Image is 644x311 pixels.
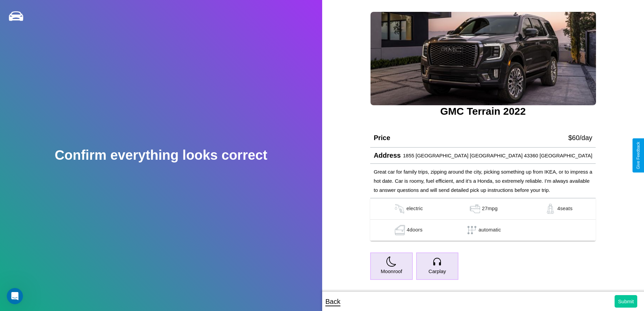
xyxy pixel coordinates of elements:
[403,151,592,160] p: 1855 [GEOGRAPHIC_DATA] [GEOGRAPHIC_DATA] 43360 [GEOGRAPHIC_DATA]
[544,204,557,214] img: gas
[557,204,572,214] p: 4 seats
[393,225,407,235] img: gas
[429,267,446,276] p: Carplay
[374,152,401,159] h4: Address
[406,204,423,214] p: electric
[468,204,482,214] img: gas
[615,295,637,308] button: Submit
[381,267,402,276] p: Moonroof
[479,225,501,235] p: automatic
[374,134,390,142] h4: Price
[568,132,592,144] p: $ 60 /day
[374,167,592,195] p: Great car for family trips, zipping around the city, picking something up from IKEA, or to impres...
[7,288,23,304] iframe: Intercom live chat
[55,148,267,163] h2: Confirm everything looks correct
[370,198,596,241] table: simple table
[326,295,340,308] p: Back
[407,225,423,235] p: 4 doors
[393,204,406,214] img: gas
[482,204,498,214] p: 27 mpg
[370,106,596,117] h3: GMC Terrain 2022
[636,142,641,169] div: Give Feedback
